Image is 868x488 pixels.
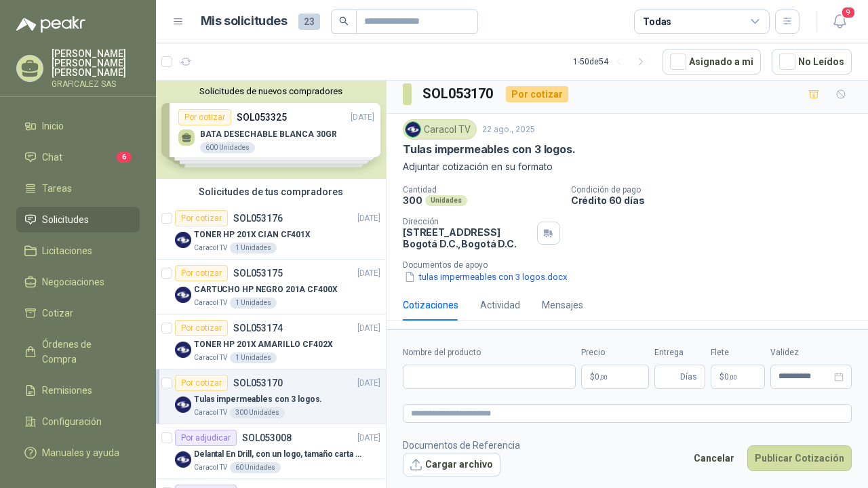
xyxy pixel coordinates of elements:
a: Cotizar [16,300,140,326]
p: [DATE] [357,432,380,445]
img: Company Logo [175,396,191,413]
button: Asignado a mi [663,49,761,75]
p: SOL053008 [242,433,292,443]
a: Por cotizarSOL053170[DATE] Company LogoTulas impermeables con 3 logos.Caracol TV300 Unidades [156,369,386,424]
img: Company Logo [175,342,191,358]
div: 1 Unidades [230,243,277,253]
a: Manuales y ayuda [16,440,140,466]
div: Solicitudes de nuevos compradoresPor cotizarSOL053325[DATE] BATA DESECHABLE BLANCA 30GR600 Unidad... [156,81,386,179]
span: ,00 [599,373,608,381]
span: Solicitudes [42,212,89,227]
label: Validez [770,346,852,359]
p: Caracol TV [194,352,227,363]
p: Caracol TV [194,462,227,473]
span: ,00 [729,373,737,381]
div: Todas [643,14,671,29]
a: Por cotizarSOL053176[DATE] Company LogoTONER HP 201X CIAN CF401XCaracol TV1 Unidades [156,205,386,260]
img: Company Logo [175,451,191,468]
a: Inicio [16,113,140,139]
button: 9 [827,9,852,34]
a: Licitaciones [16,238,140,264]
p: Tulas impermeables con 3 logos. [403,142,575,157]
a: Órdenes de Compra [16,331,140,372]
img: Logo peakr [16,16,85,33]
label: Nombre del producto [403,346,576,359]
span: Chat [42,150,62,165]
div: Caracol TV [403,119,477,140]
a: Chat6 [16,144,140,170]
a: Por cotizarSOL053174[DATE] Company LogoTONER HP 201X AMARILLO CF402XCaracol TV1 Unidades [156,314,386,369]
p: $ 0,00 [711,365,765,389]
button: Cargar archivo [403,453,500,477]
p: Caracol TV [194,243,227,253]
p: Caracol TV [194,407,227,418]
label: Flete [711,346,765,359]
button: Solicitudes de nuevos compradores [161,86,380,96]
span: Remisiones [42,383,92,398]
p: Tulas impermeables con 3 logos. [194,393,322,406]
a: Tareas [16,176,140,201]
p: TONER HP 201X CIAN CF401X [194,228,311,241]
span: $ [719,373,724,381]
span: Inicio [42,119,64,134]
div: Cotizaciones [403,298,458,312]
span: Cotizar [42,306,73,321]
p: GRAFICALEZ SAS [52,80,140,88]
span: 6 [117,152,132,163]
p: [PERSON_NAME] [PERSON_NAME] [PERSON_NAME] [52,49,140,77]
div: 300 Unidades [230,407,285,418]
div: Por cotizar [506,86,568,102]
span: Negociaciones [42,274,104,289]
div: Por cotizar [175,320,228,336]
button: tulas impermeables con 3 logos.docx [403,270,569,284]
p: [DATE] [357,267,380,280]
a: Remisiones [16,378,140,403]
span: Manuales y ayuda [42,445,119,460]
span: 0 [724,373,737,381]
span: Tareas [42,181,72,196]
img: Company Logo [406,122,420,137]
span: 0 [595,373,608,381]
div: Por cotizar [175,265,228,281]
label: Precio [581,346,649,359]
p: Documentos de apoyo [403,260,863,270]
span: Órdenes de Compra [42,337,127,367]
div: Unidades [425,195,467,206]
div: 1 - 50 de 54 [573,51,652,73]
span: 9 [841,6,856,19]
span: 23 [298,14,320,30]
div: Solicitudes de tus compradores [156,179,386,205]
a: Por adjudicarSOL053008[DATE] Company LogoDelantal En Drill, con un logo, tamaño carta 1 tinta (Se... [156,424,386,479]
h1: Mis solicitudes [201,12,288,31]
span: search [339,16,349,26]
a: Por cotizarSOL053175[DATE] Company LogoCARTUCHO HP NEGRO 201A CF400XCaracol TV1 Unidades [156,260,386,314]
p: Dirección [403,217,532,226]
div: Por cotizar [175,375,228,391]
span: Licitaciones [42,243,92,258]
span: Configuración [42,414,102,429]
div: 1 Unidades [230,352,277,363]
p: SOL053170 [233,378,283,388]
button: No Leídos [772,49,852,75]
a: Negociaciones [16,269,140,295]
a: Solicitudes [16,207,140,232]
button: Publicar Cotización [747,445,852,471]
p: SOL053176 [233,213,283,223]
p: Delantal En Drill, con un logo, tamaño carta 1 tinta (Se envia enlacen, como referencia) [194,448,363,461]
p: SOL053175 [233,268,283,278]
button: Cancelar [686,445,742,471]
p: Cantidad [403,185,560,195]
p: [DATE] [357,212,380,225]
div: Mensajes [542,298,583,312]
img: Company Logo [175,287,191,303]
p: CARTUCHO HP NEGRO 201A CF400X [194,283,338,296]
label: Entrega [654,346,705,359]
p: [STREET_ADDRESS] Bogotá D.C. , Bogotá D.C. [403,226,532,249]
p: 22 ago., 2025 [482,123,535,136]
p: Caracol TV [194,298,227,308]
p: Condición de pago [571,185,863,195]
div: Por cotizar [175,210,228,226]
div: Actividad [480,298,520,312]
div: 1 Unidades [230,298,277,308]
p: 300 [403,195,422,206]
